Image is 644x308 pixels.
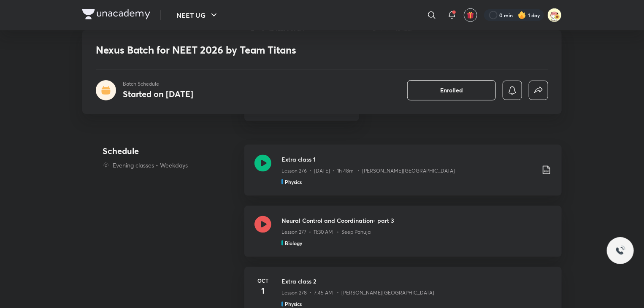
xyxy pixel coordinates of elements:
h6: Oct [254,277,271,285]
p: Lesson 277 • 11:30 AM • Seep Pahuja [281,228,371,236]
h3: Extra class 1 [281,155,535,164]
button: avatar [464,8,477,22]
p: Lesson 278 • 7:45 AM • [PERSON_NAME][GEOGRAPHIC_DATA] [281,289,434,297]
h4: Schedule [103,145,238,157]
h5: Physics [285,300,302,308]
a: Extra class 1Lesson 276 • [DATE] • 1h 48m • [PERSON_NAME][GEOGRAPHIC_DATA]Physics [244,145,562,206]
img: avatar [467,11,474,19]
p: Evening classes • Weekdays [113,161,188,170]
p: Lesson 276 • [DATE] • 1h 48m • [PERSON_NAME][GEOGRAPHIC_DATA] [281,167,455,175]
img: ttu [615,246,625,256]
h4: Started on [DATE] [123,88,193,100]
img: streak [518,11,526,19]
h5: Biology [285,239,302,247]
button: NEET UG [171,7,224,24]
span: Enrolled [440,86,463,95]
h1: Nexus Batch for NEET 2026 by Team Titans [96,44,426,56]
h3: Extra class 2 [281,277,552,286]
img: Company Logo [82,9,150,19]
button: Enrolled [407,80,496,100]
h3: Neural Control and Coordination- part 3 [281,216,552,225]
a: Company Logo [82,9,150,22]
a: Neural Control and Coordination- part 3Lesson 277 • 11:30 AM • Seep PahujaBiology [244,206,562,267]
p: Batch Schedule [123,80,193,88]
h4: 1 [254,285,271,297]
img: Samikshya Patra [547,8,562,22]
h5: Physics [285,178,302,186]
